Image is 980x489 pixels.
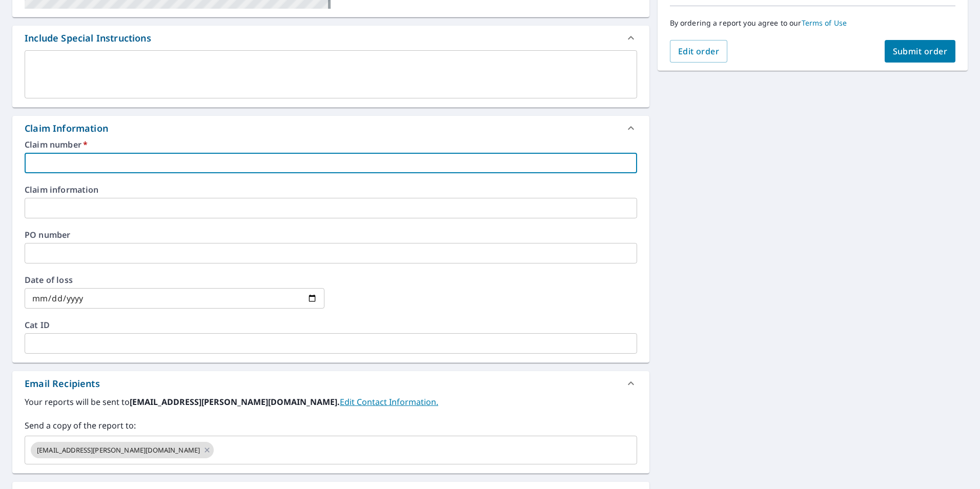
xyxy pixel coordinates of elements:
[25,231,637,239] label: PO number
[31,445,206,455] span: [EMAIL_ADDRESS][PERSON_NAME][DOMAIN_NAME]
[670,40,728,63] button: Edit order
[25,377,100,391] div: Email Recipients
[12,26,649,50] div: Include Special Instructions
[885,40,956,63] button: Submit order
[12,371,649,396] div: Email Recipients
[25,31,151,45] div: Include Special Instructions
[802,18,847,28] a: Terms of Use
[25,396,637,408] label: Your reports will be sent to
[25,321,637,329] label: Cat ID
[25,419,637,432] label: Send a copy of the report to:
[670,18,955,28] p: By ordering a report you agree to our
[25,121,108,135] div: Claim Information
[893,46,948,57] span: Submit order
[25,276,324,284] label: Date of loss
[12,116,649,140] div: Claim Information
[25,186,637,194] label: Claim information
[31,442,214,458] div: [EMAIL_ADDRESS][PERSON_NAME][DOMAIN_NAME]
[25,140,637,149] label: Claim number
[340,396,438,407] a: EditContactInfo
[130,396,340,407] b: [EMAIL_ADDRESS][PERSON_NAME][DOMAIN_NAME].
[678,46,720,57] span: Edit order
